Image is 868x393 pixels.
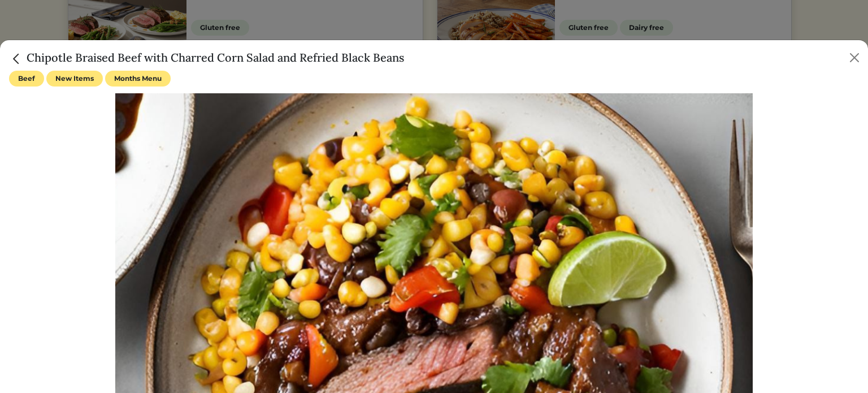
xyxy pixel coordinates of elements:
[46,71,103,87] span: New Items
[9,71,44,87] span: Beef
[105,71,171,87] span: Months Menu
[9,49,404,66] h5: Chipotle Braised Beef with Charred Corn Salad and Refried Black Beans
[845,49,863,67] button: Close
[9,50,27,64] a: Close
[9,51,24,66] img: back_caret-0738dc900bf9763b5e5a40894073b948e17d9601fd527fca9689b06ce300169f.svg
